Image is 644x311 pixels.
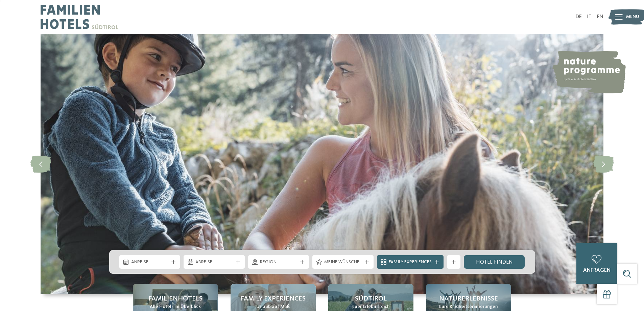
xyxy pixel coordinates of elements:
span: Alle Hotels im Überblick [150,304,201,310]
span: Family Experiences [241,294,306,304]
a: IT [587,14,592,20]
img: nature programme by Familienhotels Südtirol [551,51,626,93]
a: EN [597,14,603,20]
span: Region [260,259,297,266]
span: Familienhotels [148,294,202,304]
a: anfragen [576,243,617,284]
span: Family Experiences [389,259,432,266]
span: Südtirol [355,294,387,304]
a: Hotel finden [464,255,525,269]
img: Familienhotels Südtirol: The happy family places [41,34,603,294]
span: anfragen [583,268,611,273]
span: Eure Kindheitserinnerungen [439,304,498,310]
span: Anreise [131,259,169,266]
a: DE [575,14,582,20]
span: Euer Erlebnisreich [352,304,390,310]
span: Naturerlebnisse [439,294,498,304]
span: Abreise [195,259,233,266]
span: Menü [626,14,639,20]
span: Urlaub auf Maß [256,304,290,310]
span: Meine Wünsche [324,259,362,266]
